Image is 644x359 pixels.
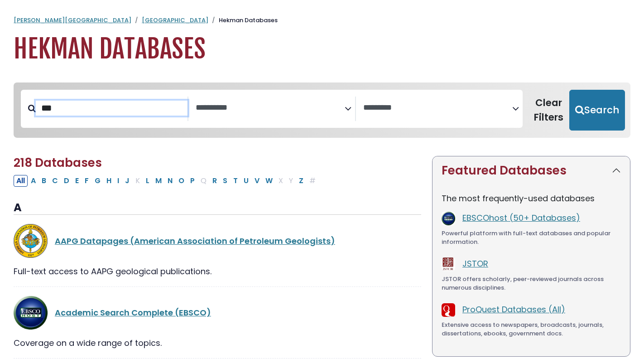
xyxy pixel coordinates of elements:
[39,175,49,187] button: Filter Results B
[176,175,187,187] button: Filter Results O
[55,307,211,318] a: Academic Search Complete (EBSCO)
[442,192,621,204] p: The most frequently-used databases
[14,201,421,215] h3: A
[462,304,565,315] a: ProQuest Databases (All)
[252,175,262,187] button: Filter Results V
[462,258,488,269] a: JSTOR
[14,337,421,349] div: Coverage on a wide range of topics.
[28,175,38,187] button: Filter Results A
[208,16,278,25] li: Hekman Databases
[442,320,621,338] div: Extensive access to newspapers, broadcasts, journals, dissertations, ebooks, government docs.
[14,155,102,171] span: 218 Databases
[528,90,569,131] button: Clear Filters
[433,156,630,185] button: Featured Databases
[263,175,275,187] button: Filter Results W
[296,175,306,187] button: Filter Results Z
[49,175,61,187] button: Filter Results C
[115,175,122,187] button: Filter Results I
[14,175,28,187] button: All
[196,103,345,113] textarea: Search
[122,175,132,187] button: Filter Results J
[210,175,220,187] button: Filter Results R
[220,175,230,187] button: Filter Results S
[231,175,240,187] button: Filter Results T
[14,175,319,186] div: Alpha-list to filter by first letter of database name
[82,175,91,187] button: Filter Results F
[14,16,131,24] a: [PERSON_NAME][GEOGRAPHIC_DATA]
[363,103,512,113] textarea: Search
[14,82,630,138] nav: Search filters
[569,90,625,131] button: Submit for Search Results
[14,16,630,25] nav: breadcrumb
[187,175,197,187] button: Filter Results P
[61,175,72,187] button: Filter Results D
[165,175,175,187] button: Filter Results N
[14,34,630,64] h1: Hekman Databases
[72,175,82,187] button: Filter Results E
[442,275,621,292] div: JSTOR offers scholarly, peer-reviewed journals across numerous disciplines.
[14,265,421,277] div: Full-text access to AAPG geological publications.
[442,229,621,247] div: Powerful platform with full-text databases and popular information.
[462,212,580,223] a: EBSCOhost (50+ Databases)
[153,175,164,187] button: Filter Results M
[92,175,103,187] button: Filter Results G
[36,101,187,116] input: Search database by title or keyword
[55,235,335,247] a: AAPG Datapages (American Association of Petroleum Geologists)
[142,16,208,24] a: [GEOGRAPHIC_DATA]
[143,175,152,187] button: Filter Results L
[241,175,251,187] button: Filter Results U
[104,175,114,187] button: Filter Results H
